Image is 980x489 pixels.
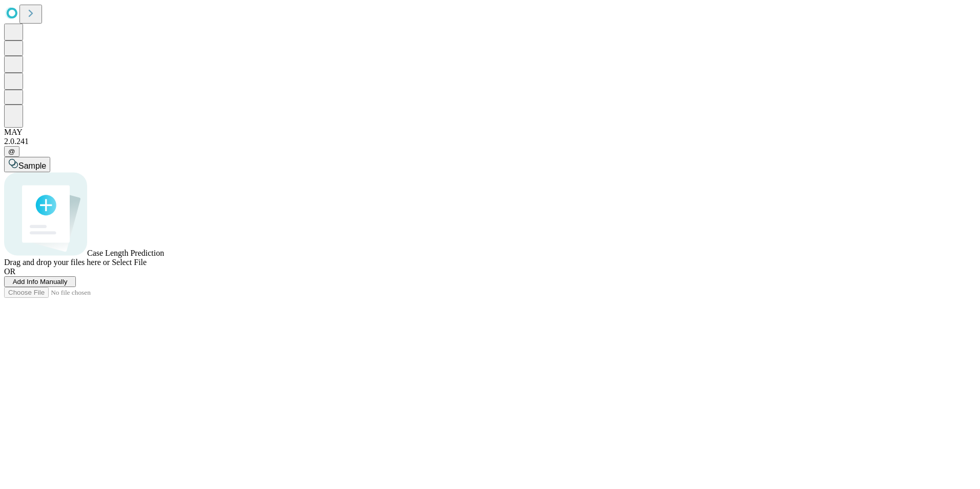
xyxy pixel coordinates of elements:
button: Sample [4,157,50,172]
span: Case Length Prediction [87,249,164,257]
span: Drag and drop your files here or [4,258,110,267]
div: MAY [4,128,976,137]
button: Add Info Manually [4,276,76,287]
span: Add Info Manually [13,278,68,286]
span: OR [4,267,15,276]
div: 2.0.241 [4,137,976,146]
button: @ [4,146,19,157]
span: Select File [112,258,147,267]
span: Sample [18,161,46,170]
span: @ [8,148,15,155]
